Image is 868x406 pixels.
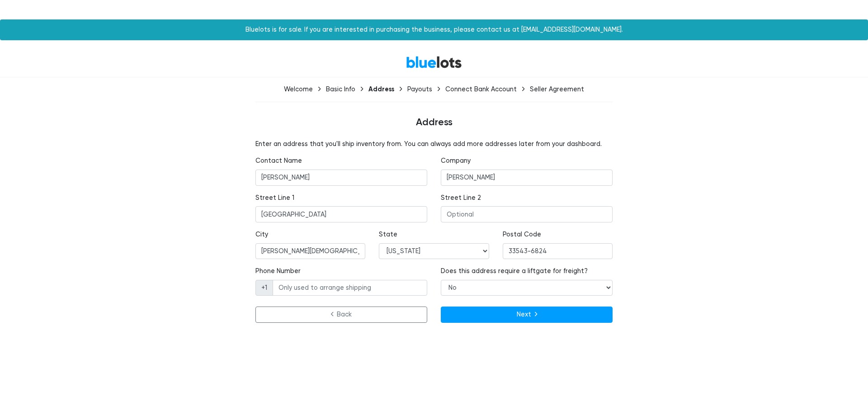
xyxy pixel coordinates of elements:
label: State [379,230,397,240]
span: +1 [255,280,273,296]
label: Company [441,156,471,166]
div: Connect Bank Account [445,85,517,93]
a: Back [255,307,427,323]
div: Welcome [284,85,313,93]
input: Only used to arrange shipping [273,280,427,296]
div: Address [368,85,394,93]
input: Optional [441,170,613,186]
p: Enter an address that you'll ship inventory from. You can always add more addresses later from yo... [255,139,613,149]
button: Next [441,307,613,323]
div: Payouts [407,85,432,93]
label: Street Line 2 [441,193,481,203]
div: Seller Agreement [530,85,584,93]
label: Contact Name [255,156,302,166]
label: City [255,230,268,240]
a: BlueLots [406,56,462,69]
h4: Address [163,117,705,128]
input: Optional [441,206,613,222]
label: Phone Number [255,266,301,276]
label: Postal Code [503,230,541,240]
label: Does this address require a liftgate for freight? [441,266,588,276]
div: Basic Info [326,85,355,93]
label: Street Line 1 [255,193,294,203]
